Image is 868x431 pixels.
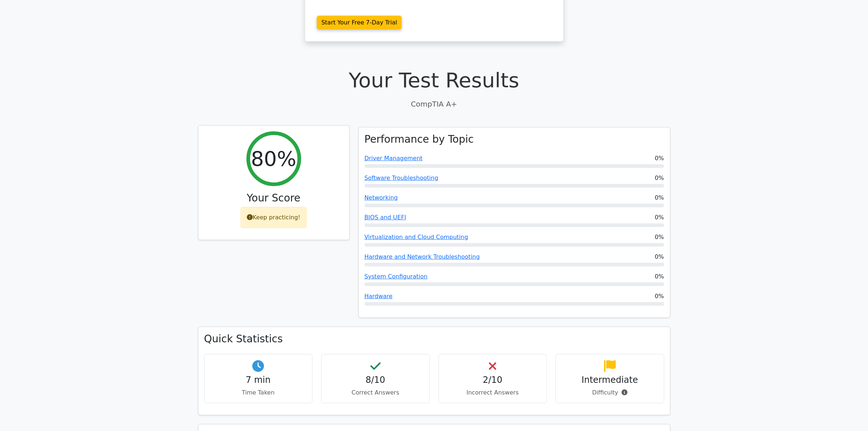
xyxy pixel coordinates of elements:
[562,388,658,397] p: Difficulty
[198,68,670,92] h1: Your Test Results
[365,174,439,181] a: Software Troubleshooting
[655,253,664,261] span: 0%
[365,214,406,221] a: BIOS and UEFI
[365,155,423,162] a: Driver Management
[655,213,664,222] span: 0%
[204,333,664,345] h3: Quick Statistics
[655,154,664,163] span: 0%
[241,207,307,228] div: Keep practicing!
[365,273,428,280] a: System Configuration
[445,388,541,397] p: Incorrect Answers
[365,293,393,300] a: Hardware
[365,194,398,201] a: Networking
[365,253,480,260] a: Hardware and Network Troubleshooting
[317,16,402,30] a: Start Your Free 7-Day Trial
[204,192,343,204] h3: Your Score
[365,234,468,240] a: Virtualization and Cloud Computing
[655,193,664,202] span: 0%
[210,375,307,385] h4: 7 min
[210,388,307,397] p: Time Taken
[562,375,658,385] h4: Intermediate
[655,292,664,301] span: 0%
[198,99,670,109] p: CompTIA A+
[445,375,541,385] h4: 2/10
[327,375,424,385] h4: 8/10
[327,388,424,397] p: Correct Answers
[251,146,296,171] h2: 80%
[655,233,664,242] span: 0%
[655,272,664,281] span: 0%
[655,174,664,182] span: 0%
[365,133,474,146] h3: Performance by Topic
